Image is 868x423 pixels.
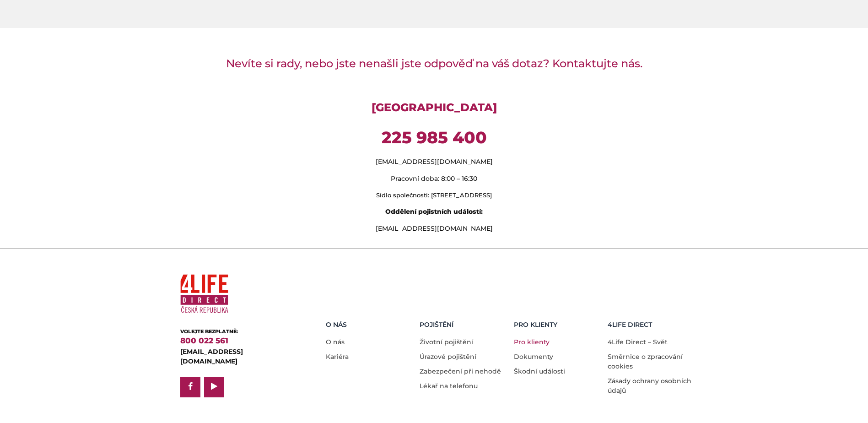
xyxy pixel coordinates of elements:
h5: 4LIFE DIRECT [608,321,695,329]
a: Škodní události [514,367,565,375]
a: Zásady ochrany osobních údajů [608,377,691,395]
p: [EMAIL_ADDRESS][DOMAIN_NAME] [180,224,688,233]
p: [EMAIL_ADDRESS][DOMAIN_NAME] [180,157,688,167]
a: Pro klienty [514,338,550,346]
a: Zabezpečení při nehodě [420,367,501,375]
div: VOLEJTE BEZPLATNĚ: [180,328,297,336]
h5: Pojištění [420,321,507,329]
a: Úrazové pojištění [420,352,476,361]
h5: O nás [326,321,413,329]
a: Směrnice o zpracování cookies [608,352,683,370]
a: O nás [326,338,345,346]
h3: Nevíte si rady, nebo jste nenašli jste odpověď na váš dotaz? Kontaktujte nás. [180,57,688,70]
p: Sídlo společnosti: [STREET_ADDRESS] [180,191,688,200]
h5: Pro Klienty [514,321,601,329]
strong: Oddělení pojistních událostí: [385,207,483,216]
img: 4Life Direct Česká republika logo [180,271,228,317]
a: Lékař na telefonu [420,382,478,390]
a: Dokumenty [514,352,553,361]
strong: [GEOGRAPHIC_DATA] [372,101,497,114]
a: Kariéra [326,352,349,361]
p: Pracovní doba: 8:00 – 16:30 [180,174,688,184]
a: 800 022 561 [180,336,228,345]
a: 4Life Direct – Svět [608,338,668,346]
a: Životní pojištění [420,338,473,346]
a: [EMAIL_ADDRESS][DOMAIN_NAME] [180,347,243,365]
strong: 225 985 400 [382,127,487,147]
